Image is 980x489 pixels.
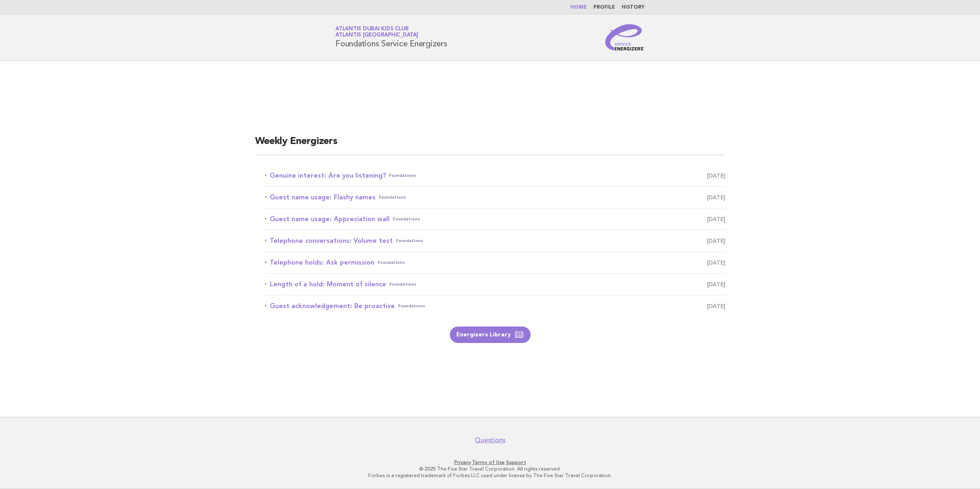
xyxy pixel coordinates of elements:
a: History [622,5,645,10]
a: Privacy [454,459,471,465]
a: Length of a hold: Moment of silenceFoundations [DATE] [265,279,725,290]
p: © 2025 The Five Star Travel Corporation. All rights reserved. [239,466,741,472]
span: [DATE] [707,213,725,225]
a: Profile [593,5,615,10]
span: [DATE] [707,192,725,203]
a: Questions [475,436,506,444]
span: Foundations [396,235,423,247]
span: Foundations [389,170,416,181]
img: Service Energizers [605,24,645,50]
p: Forbes is a registered trademark of Forbes LLC used under license by The Five Star Travel Corpora... [239,472,741,479]
span: [DATE] [707,235,725,247]
a: Telephone conversations: Volume testFoundations [DATE] [265,235,725,247]
span: Foundations [398,300,425,312]
a: Telephone holds: Ask permissionFoundations [DATE] [265,257,725,268]
span: Foundations [393,213,420,225]
h1: Foundations Service Energizers [335,27,447,48]
a: Guest name usage: Flashy namesFoundations [DATE] [265,192,725,203]
h2: Weekly Energizers [255,135,725,155]
span: [DATE] [707,257,725,268]
a: Home [570,5,587,10]
span: [DATE] [707,170,725,181]
a: Support [506,459,526,465]
p: · · [239,459,741,466]
span: [DATE] [707,279,725,290]
span: Foundations [379,192,406,203]
a: Genuine interest: Are you listening?Foundations [DATE] [265,170,725,181]
a: Guest acknowledgement: Be proactiveFoundations [DATE] [265,300,725,312]
a: Energizers Library [450,327,531,343]
span: Foundations [390,279,417,290]
a: Guest name usage: Appreciation wallFoundations [DATE] [265,213,725,225]
a: Atlantis Dubai Kids ClubAtlantis [GEOGRAPHIC_DATA] [335,26,418,38]
span: Atlantis [GEOGRAPHIC_DATA] [335,33,418,38]
span: [DATE] [707,300,725,312]
a: Terms of Use [472,459,505,465]
span: Foundations [378,257,405,268]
